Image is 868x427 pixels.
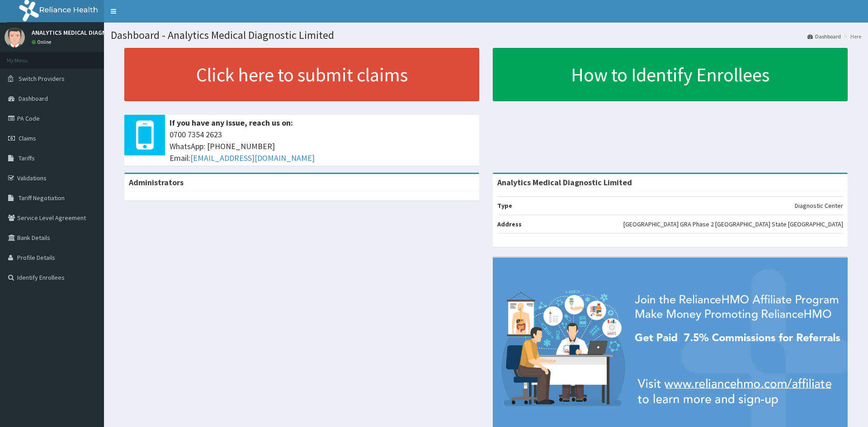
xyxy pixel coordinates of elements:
[19,154,35,162] span: Tariffs
[32,29,136,36] p: ANALYTICS MEDICAL DIAGNOSTIC LTD
[497,177,632,188] strong: Analytics Medical Diagnostic Limited
[19,134,36,142] span: Claims
[19,94,48,103] span: Dashboard
[111,29,861,41] h1: Dashboard - Analytics Medical Diagnostic Limited
[493,48,848,101] a: How to Identify Enrollees
[497,202,512,210] b: Type
[842,33,861,40] li: Here
[170,129,475,164] span: 0700 7354 2623 WhatsApp: [PHONE_NUMBER] Email:
[129,177,184,188] b: Administrators
[19,194,65,202] span: Tariff Negotiation
[190,153,315,163] a: [EMAIL_ADDRESS][DOMAIN_NAME]
[807,33,841,40] a: Dashboard
[32,39,53,45] a: Online
[19,75,65,83] span: Switch Providers
[124,48,479,101] a: Click here to submit claims
[795,201,843,210] p: Diagnostic Center
[623,220,843,229] p: [GEOGRAPHIC_DATA] GRA Phase 2 [GEOGRAPHIC_DATA] State [GEOGRAPHIC_DATA]
[5,27,25,47] img: User Image
[170,117,293,128] b: If you have any issue, reach us on:
[497,220,522,228] b: Address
